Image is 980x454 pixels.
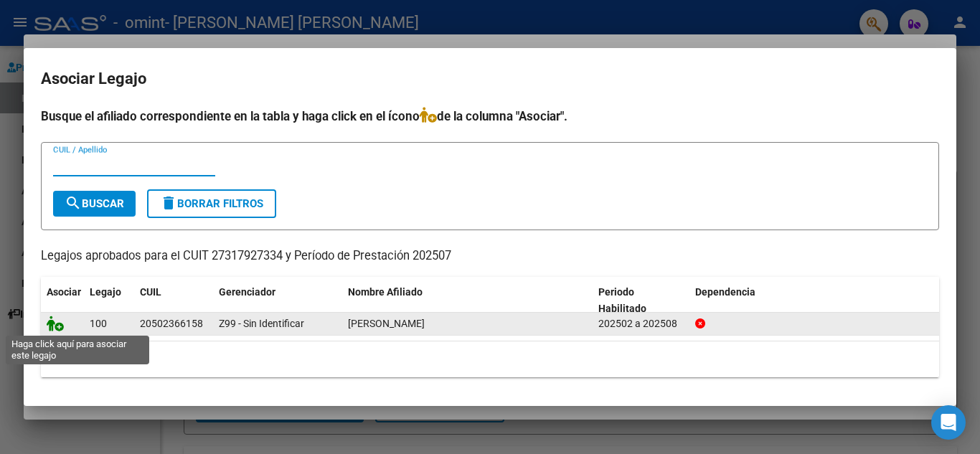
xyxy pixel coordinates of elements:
span: CUIL [140,286,161,298]
p: Legajos aprobados para el CUIT 27317927334 y Período de Prestación 202507 [41,247,939,265]
div: Open Intercom Messenger [931,405,966,440]
datatable-header-cell: CUIL [134,277,213,324]
span: LISTORTI ACOSTA LUCIANO [348,318,425,329]
span: Asociar [47,286,81,298]
mat-icon: search [65,194,82,212]
span: Legajo [90,286,121,298]
h4: Busque el afiliado correspondiente en la tabla y haga click en el ícono de la columna "Asociar". [41,107,939,126]
datatable-header-cell: Periodo Habilitado [593,277,689,324]
span: Gerenciador [219,286,275,298]
div: 20502366158 [140,316,203,332]
div: 202502 a 202508 [598,316,684,332]
span: Periodo Habilitado [598,286,646,314]
span: Nombre Afiliado [348,286,423,298]
span: Dependencia [695,286,755,298]
mat-icon: delete [160,194,177,212]
datatable-header-cell: Dependencia [689,277,940,324]
h2: Asociar Legajo [41,65,939,93]
datatable-header-cell: Gerenciador [213,277,342,324]
datatable-header-cell: Nombre Afiliado [342,277,593,324]
span: Buscar [65,197,124,210]
span: 100 [90,318,107,329]
datatable-header-cell: Asociar [41,277,84,324]
span: Borrar Filtros [160,197,263,210]
span: Z99 - Sin Identificar [219,318,304,329]
div: 1 registros [41,341,939,377]
button: Borrar Filtros [147,189,276,218]
button: Buscar [53,191,136,217]
datatable-header-cell: Legajo [84,277,134,324]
